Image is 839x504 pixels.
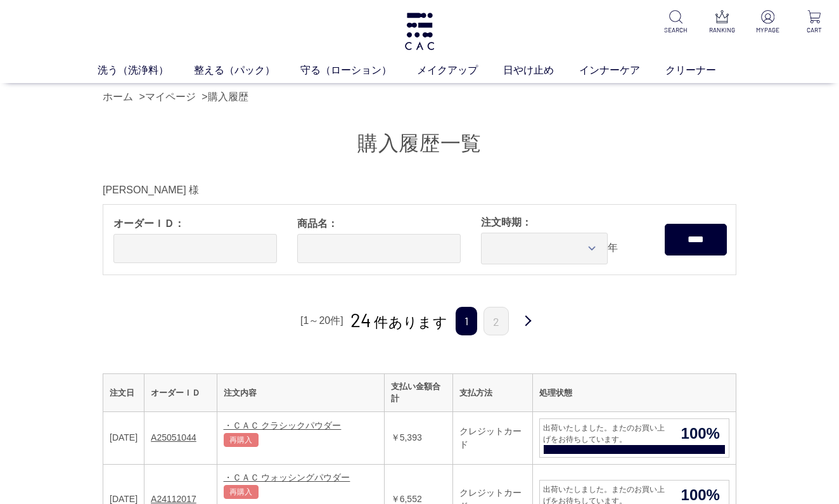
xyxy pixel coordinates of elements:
[532,373,736,411] th: 処理状態
[208,91,248,102] a: 購入履歴
[384,411,453,464] td: ￥5,393
[224,420,342,430] a: ・ＣＡＣ クラシックパウダー
[503,63,579,78] a: 日やけ止め
[350,308,372,331] span: 24
[707,10,737,35] a: RANKING
[471,205,655,275] div: 年
[661,10,691,35] a: SEARCH
[350,314,447,330] span: 件あります
[298,311,345,330] div: [1～20件]
[707,25,737,35] p: RANKING
[481,215,644,230] span: 注文時期：
[403,13,436,50] img: logo
[113,216,277,231] span: オーダーＩＤ：
[417,63,503,78] a: メイクアップ
[103,130,736,157] h1: 購入履歴一覧
[145,91,196,102] a: マイページ
[139,89,198,105] li: >
[103,373,144,411] th: 注文日
[151,432,196,443] a: A25051044
[579,63,665,78] a: インナーケア
[194,63,300,78] a: 整える（パック）
[753,10,783,35] a: MYPAGE
[300,63,417,78] a: 守る（ローション）
[456,307,477,335] span: 1
[297,216,461,231] span: 商品名：
[540,422,672,445] span: 出荷いたしました。またのお買い上げをお待ちしています。
[151,494,196,504] a: A24112017
[799,25,829,35] p: CART
[224,433,259,447] a: 再購入
[103,183,736,198] div: [PERSON_NAME] 様
[539,418,729,458] a: 出荷いたしました。またのお買い上げをお待ちしています。 100%
[661,25,691,35] p: SEARCH
[224,472,350,482] a: ・ＣＡＣ ウォッシングパウダー
[453,411,533,464] td: クレジットカード
[799,10,829,35] a: CART
[384,373,453,411] th: 支払い金額合計
[665,63,741,78] a: クリーナー
[515,307,541,337] a: 次
[484,307,509,335] a: 2
[453,373,533,411] th: 支払方法
[672,422,729,445] span: 100%
[217,373,384,411] th: 注文内容
[103,91,133,102] a: ホーム
[753,25,783,35] p: MYPAGE
[103,411,144,464] td: [DATE]
[144,373,217,411] th: オーダーＩＤ
[224,485,259,499] a: 再購入
[202,89,251,105] li: >
[98,63,194,78] a: 洗う（洗浄料）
